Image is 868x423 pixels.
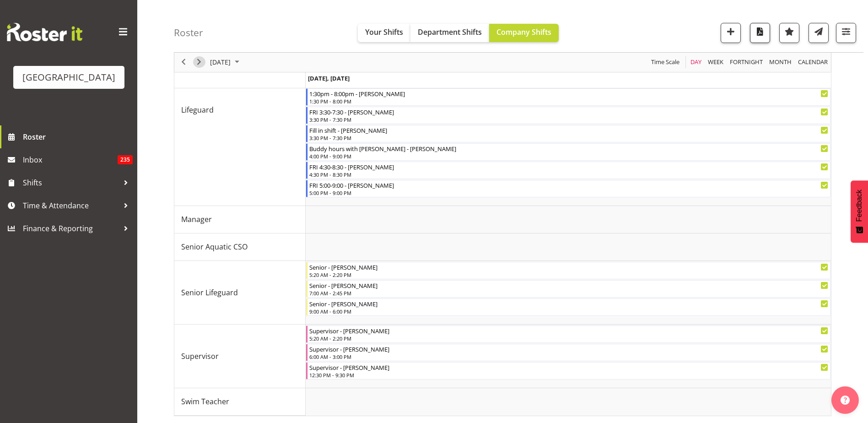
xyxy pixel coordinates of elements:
[768,57,793,68] span: Month
[496,27,551,37] span: Company Shifts
[690,57,702,68] span: Day
[181,214,212,225] span: Manager
[309,353,828,360] div: 6:00 AM - 3:00 PM
[306,325,830,343] div: Supervisor"s event - Supervisor - Kate Lawless Begin From Friday, September 19, 2025 at 5:20:00 A...
[23,130,133,144] span: Roster
[306,344,830,361] div: Supervisor"s event - Supervisor - Earl Foran Begin From Friday, September 19, 2025 at 6:00:00 AM ...
[309,335,828,342] div: 5:20 AM - 2:20 PM
[309,299,828,308] div: Senior - [PERSON_NAME]
[768,57,793,68] button: Timeline Month
[358,24,410,42] button: Your Shifts
[181,287,238,298] span: Senior Lifeguard
[174,27,203,38] h4: Roster
[118,155,133,164] span: 235
[309,308,828,315] div: 9:00 AM - 6:00 PM
[306,298,830,316] div: Senior Lifeguard"s event - Senior - Devon Morris-Brown Begin From Friday, September 19, 2025 at 9...
[309,180,828,190] div: FRI 5:00-9:00 - [PERSON_NAME]
[309,189,828,196] div: 5:00 PM - 9:00 PM
[721,23,741,43] button: Add a new shift
[306,143,830,161] div: Lifeguard"s event - Buddy hours with Finn - Theo Johnson Begin From Friday, September 19, 2025 at...
[365,27,403,37] span: Your Shifts
[181,241,248,252] span: Senior Aquatic CSO
[309,89,828,98] div: 1:30pm - 8:00pm - [PERSON_NAME]
[309,371,828,379] div: 12:30 PM - 9:30 PM
[309,152,828,160] div: 4:00 PM - 9:00 PM
[174,388,306,416] td: Swim Teacher resource
[7,23,82,41] img: Rosterit website logo
[309,116,828,123] div: 3:30 PM - 7:30 PM
[23,176,119,190] span: Shifts
[728,57,765,68] button: Fortnight
[650,57,681,68] button: Time Scale
[309,326,828,335] div: Supervisor - [PERSON_NAME]
[851,180,868,243] button: Feedback - Show survey
[308,74,350,82] span: [DATE], [DATE]
[191,53,207,72] div: next period
[410,24,489,42] button: Department Shifts
[209,57,243,68] button: September 2025
[193,57,205,68] button: Next
[706,57,725,68] button: Timeline Week
[306,280,830,298] div: Senior Lifeguard"s event - Senior - Finn Edwards Begin From Friday, September 19, 2025 at 7:00:00...
[309,363,828,372] div: Supervisor - [PERSON_NAME]
[181,396,229,407] span: Swim Teacher
[650,57,680,68] span: Time Scale
[809,23,829,43] button: Send a list of all shifts for the selected filtered period to all rostered employees.
[306,162,830,179] div: Lifeguard"s event - FRI 4:30-8:30 - Ajay Smith Begin From Friday, September 19, 2025 at 4:30:00 P...
[309,98,828,105] div: 1:30 PM - 8:00 PM
[309,289,828,297] div: 7:00 AM - 2:45 PM
[309,107,828,116] div: FRI 3:30-7:30 - [PERSON_NAME]
[306,88,830,106] div: Lifeguard"s event - 1:30pm - 8:00pm - Drew Nielsen Begin From Friday, September 19, 2025 at 1:30:...
[836,23,856,43] button: Filter Shifts
[779,23,799,43] button: Highlight an important date within the roster.
[207,53,245,72] div: September 19, 2025
[174,261,306,325] td: Senior Lifeguard resource
[306,362,830,380] div: Supervisor"s event - Supervisor - Thomas Meulenbroek Begin From Friday, September 19, 2025 at 12:...
[23,199,119,212] span: Time & Attendance
[750,23,770,43] button: Download a PDF of the roster for the current day
[174,206,306,233] td: Manager resource
[181,104,214,115] span: Lifeguard
[174,233,306,261] td: Senior Aquatic CSO resource
[309,162,828,171] div: FRI 4:30-8:30 - [PERSON_NAME]
[209,57,232,68] span: [DATE]
[309,344,828,353] div: Supervisor - [PERSON_NAME]
[22,70,115,84] div: [GEOGRAPHIC_DATA]
[23,153,118,167] span: Inbox
[855,190,863,222] span: Feedback
[797,57,829,68] span: calendar
[729,57,764,68] span: Fortnight
[841,396,850,405] img: help-xxl-2.png
[306,107,830,124] div: Lifeguard"s event - FRI 3:30-7:30 - Pyper Smith Begin From Friday, September 19, 2025 at 3:30:00 ...
[306,180,830,197] div: Lifeguard"s event - FRI 5:00-9:00 - Thomas Butson Begin From Friday, September 19, 2025 at 5:00:0...
[689,57,703,68] button: Timeline Day
[181,351,219,362] span: Supervisor
[174,14,306,206] td: Lifeguard resource
[309,125,828,135] div: Fill in shift - [PERSON_NAME]
[309,171,828,178] div: 4:30 PM - 8:30 PM
[309,262,828,271] div: Senior - [PERSON_NAME]
[309,134,828,141] div: 3:30 PM - 7:30 PM
[489,24,559,42] button: Company Shifts
[306,262,830,279] div: Senior Lifeguard"s event - Senior - Felix Nicholls Begin From Friday, September 19, 2025 at 5:20:...
[797,57,830,68] button: Month
[23,222,119,235] span: Finance & Reporting
[174,325,306,388] td: Supervisor resource
[418,27,482,37] span: Department Shifts
[707,57,724,68] span: Week
[309,281,828,290] div: Senior - [PERSON_NAME]
[306,125,830,142] div: Lifeguard"s event - Fill in shift - Tyla Robinson Begin From Friday, September 19, 2025 at 3:30:0...
[178,57,190,68] button: Previous
[176,53,191,72] div: previous period
[309,271,828,278] div: 5:20 AM - 2:20 PM
[309,144,828,153] div: Buddy hours with [PERSON_NAME] - [PERSON_NAME]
